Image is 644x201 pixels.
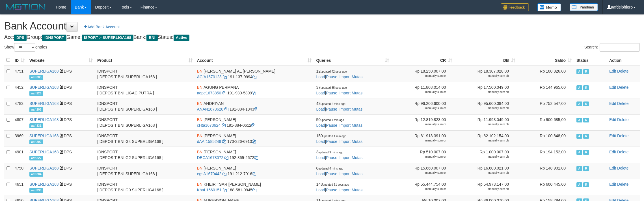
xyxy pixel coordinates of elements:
[391,179,454,195] td: Rp 55.444.754,00
[576,85,582,90] span: Active
[4,3,47,11] img: MOTION_logo.png
[339,123,363,128] a: Import Mutasi
[12,179,27,195] td: 4651
[27,179,95,195] td: DPS
[29,150,59,154] a: SUPERLIGA168
[27,163,95,179] td: DPS
[197,75,222,79] a: ACfA1670123
[583,69,589,74] span: Running
[576,118,582,122] span: Active
[316,134,363,144] span: | |
[195,114,314,130] td: [PERSON_NAME] 191-884-0612
[609,69,616,73] a: Edit
[316,188,325,192] a: Load
[316,182,363,192] span: | |
[195,147,314,163] td: [PERSON_NAME] 192-865-2672
[617,69,628,73] a: Delete
[339,139,363,144] a: Import Mutasi
[609,134,616,138] a: Edit
[318,151,343,154] span: updated 9 mins ago
[316,101,345,106] span: 43
[95,114,195,130] td: IDNSPORT [ DEPOSIT BNI SUPERLIGA168 ]
[394,187,446,191] div: manually sum cr
[391,66,454,82] td: Rp 18.250.007,00
[146,35,157,41] span: BNI
[4,35,640,40] h4: Acc: Group: Game: Bank: Status:
[174,35,190,41] span: Active
[537,3,561,11] img: Button%20Memo.svg
[583,166,589,171] span: Running
[29,172,43,177] span: aaf-204
[609,101,616,106] a: Edit
[224,107,228,111] a: Copy ANAN1673628 to clipboard
[81,22,123,32] a: Add Bank Account
[617,117,628,122] a: Delete
[195,55,314,66] th: Account: activate to sort column ascending
[254,155,258,160] a: Copy 1928652672 to clipboard
[316,117,363,128] span: | |
[197,182,204,187] span: BNI
[254,107,258,111] a: Copy 1918841843 to clipboard
[197,101,204,106] span: BNI
[321,70,347,73] span: updated 42 secs ago
[457,122,509,126] div: manually sum db
[197,166,204,170] span: BNI
[323,135,346,138] span: updated 1 min ago
[326,123,337,128] a: Pause
[223,188,227,192] a: Copy KhaL1660151 to clipboard
[197,155,223,160] a: DECA1678072
[316,69,347,73] span: 12
[29,117,59,122] a: SUPERLIGA168
[27,114,95,130] td: DPS
[195,163,314,179] td: [PERSON_NAME] 191-212-7016
[195,179,314,195] td: KHEIR TSAR [PERSON_NAME] 188-581-9945
[316,134,346,138] span: 150
[583,134,589,139] span: Running
[222,139,226,144] a: Copy dAAr1585249 to clipboard
[27,147,95,163] td: DPS
[457,106,509,110] div: manually sum db
[14,35,27,41] span: DPS
[29,85,59,90] a: SUPERLIGA168
[391,98,454,114] td: Rp 96.206.600,00
[316,85,363,95] span: | |
[454,130,517,147] td: Rp 62.102.154,00
[95,98,195,114] td: IDNSPORT [ DEPOSIT BNI SUPERLIGA168 ]
[583,85,589,90] span: Running
[600,43,640,52] input: Search:
[252,75,256,79] a: Copy 1911379994 to clipboard
[197,150,204,154] span: BNI
[222,123,226,128] a: Copy cHta1673624 to clipboard
[29,182,59,187] a: SUPERLIGA168
[576,134,582,139] span: Active
[609,182,616,187] a: Edit
[339,75,363,79] a: Import Mutasi
[339,172,363,176] a: Import Mutasi
[95,147,195,163] td: IDNSPORT [ DEPOSIT BNI G2 SUPERLIGA168 ]
[326,188,337,192] a: Pause
[326,91,337,95] a: Pause
[454,147,517,163] td: Rp 1.000.007,00
[316,85,347,90] span: 37
[316,107,325,111] a: Load
[454,179,517,195] td: Rp 54.973.147,00
[339,107,363,111] a: Import Mutasi
[339,155,363,160] a: Import Mutasi
[316,139,325,144] a: Load
[574,55,607,66] th: Status
[252,188,256,192] a: Copy 1885819945 to clipboard
[316,75,325,79] a: Load
[321,86,347,89] span: updated 35 secs ago
[316,150,343,154] span: 3
[27,55,95,66] th: Website: activate to sort column ascending
[326,107,337,111] a: Pause
[318,167,343,170] span: updated 4 mins ago
[29,188,43,193] span: aaf-330
[12,66,27,82] td: 4751
[583,182,589,187] span: Running
[316,69,363,79] span: | |
[457,139,509,143] div: manually sum db
[29,123,43,128] span: aaf-331
[583,150,589,155] span: Running
[394,106,446,110] div: manually sum cr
